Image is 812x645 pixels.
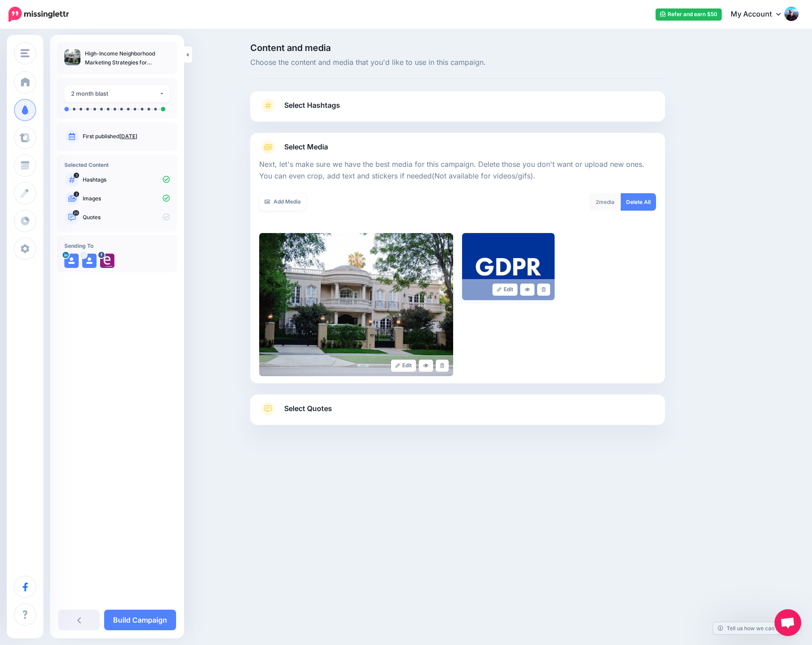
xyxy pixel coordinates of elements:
p: Images [83,195,170,203]
img: Missinglettr [8,7,69,22]
img: 528363599_10163961969572704_8614632715601683487_n-bsa154639.jpg [100,254,114,268]
span: Choose the content and media that you'd like to use in this campaign. [250,57,665,68]
a: Refer and earn $50 [656,8,722,21]
img: user_default_image.png [64,254,79,268]
a: Select Quotes [259,402,656,425]
div: Select Media [259,154,656,376]
img: user_default_image.png [82,254,97,268]
span: Content and media [250,43,665,52]
span: Select Hashtags [284,99,340,111]
a: [DATE] [119,133,137,140]
div: media [589,193,621,211]
p: High-Income Neighborhood Marketing Strategies for Contractors [85,49,170,67]
a: Select Media [259,140,656,154]
span: 20 [73,210,79,216]
img: acb7be3c66053634bfddbb8df95232d6_large.jpg [462,233,555,300]
h4: Selected Content [64,161,170,168]
span: 2 [596,199,599,205]
h4: Sending To [64,242,170,249]
a: Add Media [259,193,306,211]
a: Tell us how we can improve [713,622,801,634]
span: Select Quotes [284,403,332,415]
p: Hashtags [83,176,170,184]
span: 2 [74,191,79,197]
a: Edit [391,360,417,372]
img: bcd0bfed8f8d5c968d757750ca25bd72_thumb.jpg [64,49,80,65]
a: Open chat [774,609,801,636]
img: bcd0bfed8f8d5c968d757750ca25bd72_large.jpg [259,233,453,376]
div: 2 month blast [71,89,159,99]
a: Edit [492,284,518,296]
a: Delete All [621,193,656,211]
p: First published [83,132,170,140]
img: menu.png [21,49,29,57]
span: 3 [74,173,79,178]
a: Select Hashtags [259,98,656,122]
a: My Account [722,4,799,25]
span: Select Media [284,141,328,153]
p: Quotes [83,213,170,221]
p: Next, let's make sure we have the best media for this campaign. Delete those you don't want or up... [259,159,656,182]
button: 2 month blast [64,85,170,102]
